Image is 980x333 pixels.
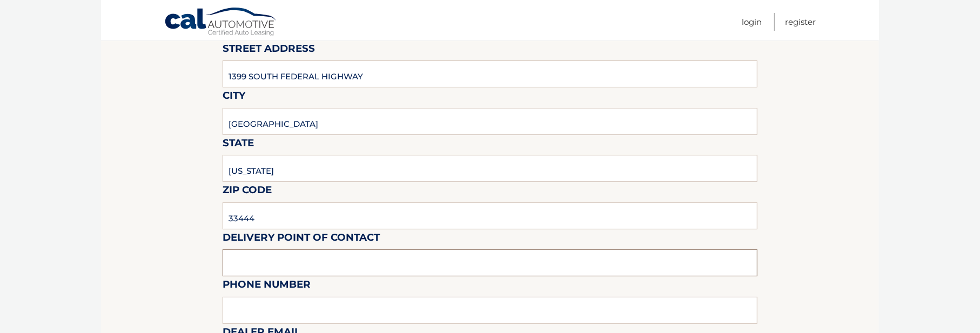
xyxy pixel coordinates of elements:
[223,182,272,202] label: Zip Code
[223,40,315,60] label: Street Address
[223,276,311,296] label: Phone Number
[742,13,762,31] a: Login
[785,13,816,31] a: Register
[223,229,380,249] label: Delivery Point of Contact
[164,7,278,38] a: Cal Automotive
[223,135,254,155] label: State
[223,87,245,107] label: City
